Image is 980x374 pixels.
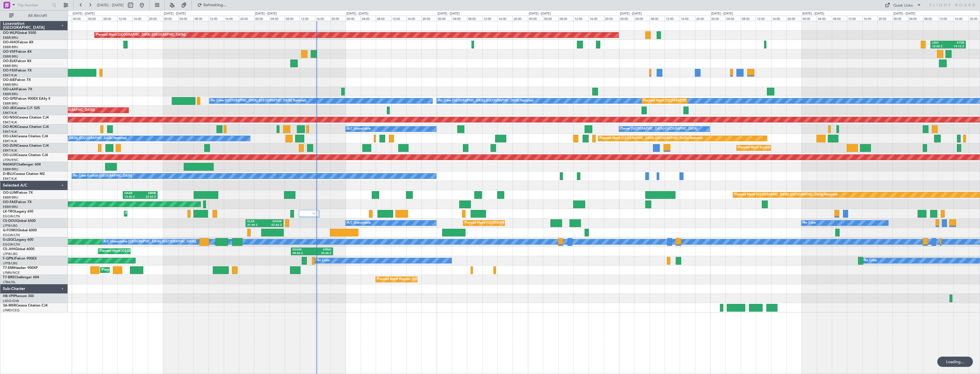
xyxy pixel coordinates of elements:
div: 16:00 [406,16,421,21]
a: EBKT/KJK [3,130,17,134]
a: OO-NSGCessna Citation CJ4 [3,116,49,119]
a: LFMD/CEQ [3,308,19,312]
div: 08:00 [741,16,756,21]
div: KLAX [247,220,264,224]
div: 04:00 [817,16,832,21]
span: OO-ELK [3,60,16,63]
a: HB-VPIPhenom 300 [3,295,34,298]
span: HB-VPI [3,295,14,298]
span: Refreshing... [203,3,227,7]
div: 20:00 [421,16,436,21]
a: CS-JHHGlobal 6000 [3,248,34,251]
div: 08:00 [832,16,847,21]
a: OO-ELKFalcon 8X [3,60,31,63]
div: EBMB [140,191,156,195]
div: No Crew Kortrijk-[GEOGRAPHIC_DATA] [73,172,132,180]
div: 00:00 [346,16,361,21]
a: EBKT/KJK [3,111,17,115]
div: Planned Maint [GEOGRAPHIC_DATA] ([GEOGRAPHIC_DATA] National) [734,191,838,199]
div: [DATE] - [DATE] [529,11,551,16]
div: 12:00 [756,16,771,21]
div: 16:00 [589,16,604,21]
a: OO-HHOFalcon 8X [3,41,33,44]
div: 21:49 Z [247,223,264,227]
div: [DATE] - [DATE] [73,11,95,16]
a: EBKT/KJK [3,139,17,143]
div: Planned Maint Kortrijk-[GEOGRAPHIC_DATA] [738,144,805,152]
div: EGGW [293,248,312,252]
div: 08:00 [376,16,391,21]
span: [DATE] - [DATE] [97,3,124,8]
div: 08:00 [467,16,482,21]
a: OO-AIEFalcon 7X [3,78,31,82]
div: 20:00 [877,16,893,21]
div: Planned Maint [GEOGRAPHIC_DATA] ([GEOGRAPHIC_DATA]) [465,219,554,227]
span: OO-ZUN [3,144,17,148]
button: Quick Links [882,1,924,10]
div: [DATE] - [DATE] [893,11,915,16]
a: EBBR/BRU [3,167,18,171]
input: Trip Number [17,1,50,9]
div: Planned Maint [GEOGRAPHIC_DATA] ([GEOGRAPHIC_DATA]) [96,31,186,39]
div: 04:00 [87,16,102,21]
div: A/C Unavailable [347,219,371,227]
div: 04:00 [452,16,467,21]
div: No Crew [GEOGRAPHIC_DATA] ([GEOGRAPHIC_DATA] National) [211,97,306,105]
a: OO-LUMFalcon 7X [3,191,33,195]
div: 08:00 [923,16,938,21]
div: 10:00 Z [932,45,948,49]
div: KTEB [948,41,964,45]
div: No Crew [GEOGRAPHIC_DATA] ([GEOGRAPHIC_DATA] National) [438,97,534,105]
div: 12:00 [938,16,953,21]
div: 12:00 [665,16,680,21]
a: OO-GPEFalcon 900EX EASy II [3,97,50,101]
span: F-GPNJ [3,257,15,260]
div: KRNO [312,248,331,252]
span: OO-LAH [3,88,17,91]
div: 22:35 Z [140,195,156,199]
a: LX-TROLegacy 650 [3,210,33,213]
div: 12:00 [573,16,589,21]
div: 00:00 [801,16,816,21]
div: 09:43 Z [293,252,312,256]
a: OO-ROKCessna Citation CJ4 [3,125,49,129]
div: HAAB [124,191,140,195]
a: LFPB/LBG [3,252,18,256]
span: All Aircraft [15,14,60,18]
a: EGGW/LTN [3,242,20,247]
div: [DATE] - [DATE] [164,11,186,16]
div: 12:00 [391,16,406,21]
div: 16:00 [680,16,695,21]
a: 3A-MSRCessna Citation CJ4 [3,304,48,307]
div: 16:00 [771,16,786,21]
div: [DATE] - [DATE] [438,11,460,16]
div: No Crew [864,256,877,265]
div: 08:00 [650,16,665,21]
div: 19:15 Z [948,45,964,49]
div: 16:00 [315,16,330,21]
a: LFPB/LBG [3,261,18,265]
span: LX-TRO [3,210,15,213]
div: 20:00 [148,16,163,21]
span: OO-LUM [3,191,17,195]
a: F-GPNJFalcon 900EX [3,257,37,260]
a: LFPB/LBG [3,224,18,228]
div: [DATE] - [DATE] [620,11,642,16]
div: Quick Links [893,3,913,9]
div: 13:30 Z [124,195,140,199]
a: EBBR/BRU [3,64,18,68]
div: Planned Maint [GEOGRAPHIC_DATA] ([GEOGRAPHIC_DATA] National) [600,134,703,143]
div: 08:00 [102,16,117,21]
div: 16:00 [132,16,148,21]
div: 04:00 [908,16,923,21]
div: 20:00 [239,16,254,21]
div: Owner [GEOGRAPHIC_DATA]-[GEOGRAPHIC_DATA] [620,125,697,133]
a: OO-LAHFalcon 7X [3,88,32,91]
span: OO-FSX [3,69,16,72]
span: OO-GPE [3,97,16,101]
a: EBKT/KJK [3,73,17,77]
span: OO-FAE [3,201,16,204]
div: 20:00 [330,16,345,21]
div: 12:00 [300,16,315,21]
span: OO-NSG [3,116,17,119]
